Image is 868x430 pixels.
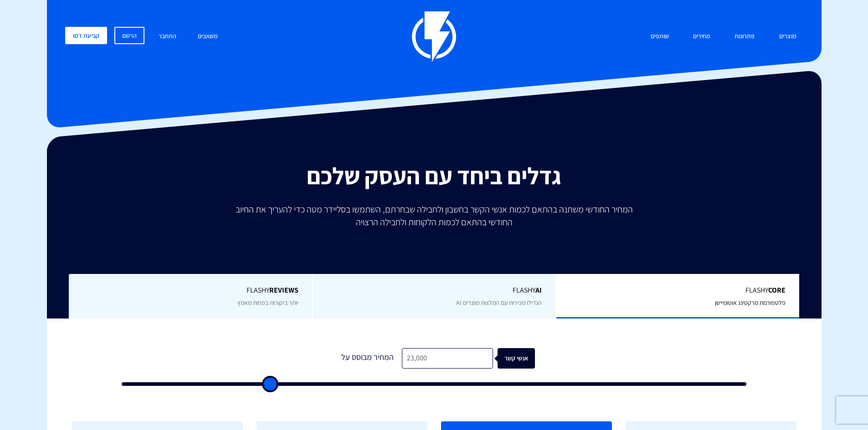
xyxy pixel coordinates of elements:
a: מחירים [686,27,717,46]
b: AI [535,285,542,295]
a: התחבר [152,27,183,46]
a: מוצרים [772,27,803,46]
div: המחיר מבוסס על [334,348,402,369]
h2: גדלים ביחד עם העסק שלכם [54,163,815,189]
span: Flashy [82,285,298,296]
a: הרשם [114,27,144,44]
p: המחיר החודשי משתנה בהתאם לכמות אנשי הקשר בחשבון ולחבילה שבחרתם, השתמשו בסליידר מטה כדי להעריך את ... [229,203,639,228]
a: פתרונות [728,27,761,46]
span: Flashy [570,285,786,296]
b: REVIEWS [269,285,298,295]
span: יותר ביקורות בפחות מאמץ [237,298,298,307]
a: משאבים [191,27,225,46]
a: קביעת דמו [65,27,107,44]
div: אנשי קשר [502,348,539,369]
span: הגדילו מכירות עם המלצות מוצרים AI [456,298,542,307]
span: פלטפורמת מרקטינג אוטומיישן [715,298,786,307]
b: Core [768,285,786,295]
span: Flashy [327,285,542,296]
a: שותפים [644,27,676,46]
